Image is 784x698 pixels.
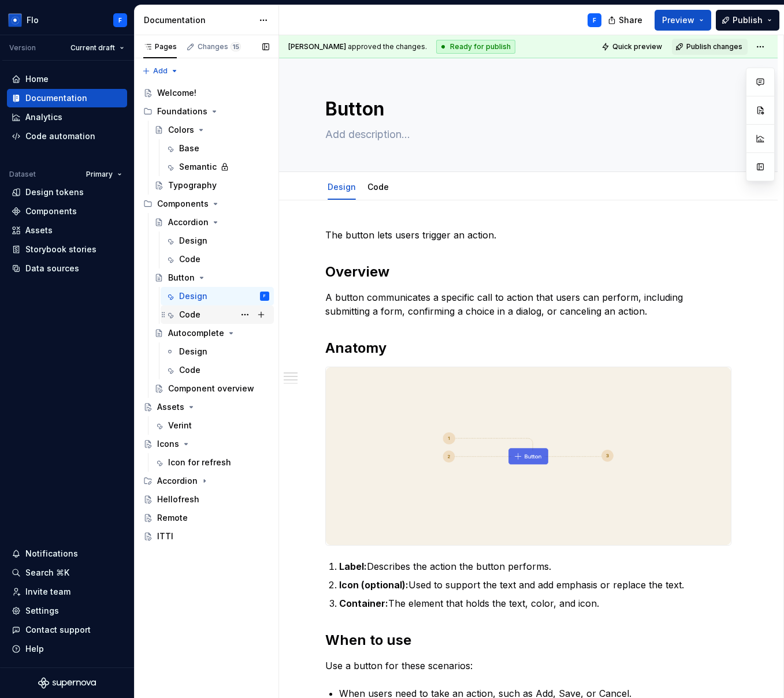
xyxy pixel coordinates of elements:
button: Notifications [7,544,127,563]
div: Autocomplete [168,327,224,339]
div: Icon for refresh [168,457,231,468]
button: Current draft [65,40,129,56]
a: Design tokens [7,183,127,201]
div: Accordion [168,217,209,228]
a: Hellofresh [139,490,274,509]
a: Typography [150,176,274,195]
button: Quick preview [598,39,667,55]
div: Components [139,195,274,213]
div: Design [323,174,361,199]
div: Welcome! [157,87,196,99]
div: Accordion [157,475,198,487]
a: Invite team [7,583,127,601]
a: Button [150,268,274,287]
div: Code automation [25,130,95,142]
a: Design [161,342,274,361]
div: Ready for publish [436,40,515,54]
strong: Container: [339,598,388,609]
a: Icons [139,435,274,453]
span: Primary [86,170,113,179]
a: Settings [7,602,127,620]
button: Publish [716,10,779,31]
button: Contact support [7,621,127,639]
a: Welcome! [139,84,274,102]
a: Component overview [150,379,274,398]
div: Version [9,43,36,53]
div: ITTI [157,531,173,542]
a: Code [161,250,274,268]
p: A button communicates a specific call to action that users can perform, including submitting a fo... [325,290,731,318]
div: Help [25,643,44,655]
a: Design [161,232,274,250]
a: Autocomplete [150,324,274,342]
div: F [263,290,266,302]
div: Code [179,309,200,320]
h2: When to use [325,631,731,650]
p: Describes the action the button performs. [339,559,731,573]
button: Search ⌘K [7,563,127,582]
p: The element that holds the text, color, and icon. [339,596,731,610]
div: Documentation [144,14,253,26]
div: Page tree [139,84,274,546]
div: Analytics [25,111,62,123]
a: Code [367,182,389,192]
div: Typography [168,180,217,191]
a: Code [161,305,274,324]
div: Foundations [157,106,207,117]
a: Icon for refresh [150,453,274,472]
div: Hellofresh [157,494,199,505]
button: Add [139,63,182,79]
div: Dataset [9,170,36,179]
div: Invite team [25,586,70,598]
div: Components [25,206,77,217]
div: Design [179,290,207,302]
div: Notifications [25,548,78,559]
a: Storybook stories [7,240,127,259]
button: Help [7,640,127,658]
div: Home [25,73,49,85]
div: Data sources [25,263,79,274]
span: Share [619,14,642,26]
div: Remote [157,512,188,524]
div: Changes [198,42,241,51]
a: Verint [150,416,274,435]
a: Design [328,182,356,192]
a: DesignF [161,287,274,305]
span: [PERSON_NAME] [288,42,346,51]
a: Documentation [7,89,127,107]
div: Design tokens [25,186,84,198]
button: Primary [81,166,127,182]
div: Design [179,235,207,247]
div: Flo [27,14,39,26]
svg: Supernova Logo [38,677,96,689]
a: Assets [7,221,127,240]
textarea: Button [323,95,729,123]
div: Pages [143,42,177,51]
a: Assets [139,398,274,416]
div: Component overview [168,383,254,394]
div: Storybook stories [25,244,96,255]
span: Quick preview [612,42,662,51]
a: Code [161,361,274,379]
div: Components [157,198,209,210]
div: Design [179,346,207,357]
span: Preview [662,14,694,26]
img: 68d27dcb-9042-4356-8d4c-9353d1d8d2ea.png [326,367,731,545]
div: Accordion [139,472,274,490]
div: Search ⌘K [25,567,69,578]
div: Button [168,272,195,283]
a: Components [7,202,127,221]
div: Verint [168,420,192,431]
div: Icons [157,438,179,450]
div: Colors [168,124,194,136]
span: 15 [231,42,241,51]
span: Add [153,66,168,76]
div: F [593,16,596,25]
strong: Icon (optional): [339,579,408,591]
a: Code automation [7,127,127,145]
a: Home [7,70,127,88]
div: Code [179,364,200,376]
div: Assets [157,401,184,413]
div: Code [363,174,393,199]
a: Colors [150,121,274,139]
